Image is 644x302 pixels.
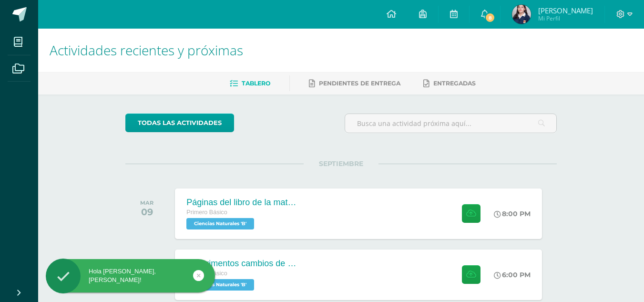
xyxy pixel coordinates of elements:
span: Primero Básico [186,209,227,216]
span: 8 [485,12,495,23]
img: b1a7e32bb30b793abf557ab1ddfb2bc1.png [512,5,531,24]
div: 8:00 PM [494,209,531,218]
input: Busca una actividad próxima aquí... [345,114,556,133]
span: Pendientes de entrega [319,80,400,87]
a: Pendientes de entrega [309,76,400,91]
div: Experimentos cambios de estado [186,259,301,269]
div: Páginas del libro de la materia [186,198,301,208]
span: Tablero [242,80,270,87]
span: [PERSON_NAME] [538,6,593,15]
div: Hola [PERSON_NAME], [PERSON_NAME]! [46,267,215,284]
span: Ciencias Naturales 'B' [186,218,254,229]
div: 6:00 PM [494,271,531,279]
span: SEPTIEMBRE [304,159,378,168]
span: Entregadas [433,80,476,87]
div: MAR [140,199,153,206]
a: Tablero [230,76,270,91]
a: todas las Actividades [125,114,234,132]
div: 09 [140,206,153,218]
span: Mi Perfil [538,14,593,22]
span: Actividades recientes y próximas [50,41,243,59]
a: Entregadas [423,76,476,91]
